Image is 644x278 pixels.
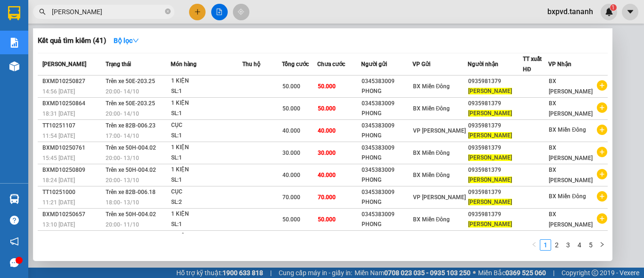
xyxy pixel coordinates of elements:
span: Trên xe 82B-006.18 [106,189,156,195]
a: 5 [586,240,596,250]
span: 50.000 [318,83,336,90]
div: SL: 2 [171,197,242,208]
span: VP [PERSON_NAME] [413,194,466,201]
span: BX Miền Đông [413,150,450,156]
span: plus-circle [597,147,607,157]
button: Bộ lọcdown [106,33,147,48]
span: Trên xe 50E-203.25 [106,233,155,240]
li: 1 [540,239,551,251]
span: down [132,37,139,44]
span: VP Gửi [413,61,430,67]
span: VP [PERSON_NAME] [413,127,466,134]
span: Chưa cước [317,61,345,67]
span: 20:00 - 14/10 [106,88,139,95]
span: 50.000 [282,83,300,90]
span: right [599,242,605,247]
span: 15:45 [DATE] [42,155,75,161]
div: PHONG [362,197,412,207]
span: 40.000 [282,127,300,134]
span: BX [PERSON_NAME] [549,167,593,184]
span: [PERSON_NAME] [468,110,512,117]
span: 14:56 [DATE] [42,88,75,95]
div: 1 KIỆN [171,165,242,175]
div: 0345383009 [362,232,412,242]
div: BXMD10250646 [42,232,103,242]
div: 0345383009 [362,76,412,86]
a: 4 [574,240,585,250]
span: 13:10 [DATE] [42,221,75,228]
span: Người nhận [468,61,498,67]
div: 0345383009 [362,165,412,175]
span: TT xuất HĐ [523,56,542,73]
span: 11:21 [DATE] [42,199,75,206]
div: TT10251107 [42,121,103,131]
a: 1 [540,240,551,250]
img: warehouse-icon [9,61,19,71]
div: BXMD10250657 [42,210,103,219]
div: 0345383009 [362,121,412,131]
span: BX Miền Đông [413,216,450,223]
span: 20:00 - 13/10 [106,177,139,184]
span: BX [PERSON_NAME] [549,78,593,95]
div: 0935981379 [468,165,522,175]
span: 30.000 [282,150,300,156]
span: 50.000 [318,216,336,223]
span: BX [PERSON_NAME] [549,144,593,161]
div: BXMD10250864 [42,99,103,109]
a: 2 [552,240,562,250]
div: PHONG [362,131,412,141]
img: logo-vxr [8,6,20,20]
span: Trên xe 50H-004.02 [106,144,156,151]
span: message [10,258,19,267]
div: SL: 1 [171,86,242,97]
span: plus-circle [597,191,607,202]
li: 2 [551,239,562,251]
li: 3 [562,239,574,251]
span: [PERSON_NAME] [468,154,512,161]
div: 1 KIỆN [171,209,242,219]
span: 11:54 [DATE] [42,133,75,139]
span: left [531,242,537,247]
div: SL: 1 [171,219,242,230]
div: CỤC [171,187,242,197]
span: Trên xe 50H-004.02 [106,211,156,218]
div: BXMD10250827 [42,76,103,86]
span: 30.000 [318,150,336,156]
li: 4 [574,239,585,251]
span: BX [PERSON_NAME] [549,233,593,250]
div: 0345383009 [362,210,412,219]
span: 40.000 [282,172,300,178]
span: BX Miền Đông [413,172,450,178]
div: SL: 1 [171,153,242,163]
span: [PERSON_NAME] [468,132,512,139]
span: 50.000 [282,105,300,112]
div: SL: 1 [171,131,242,141]
div: SL: 1 [171,175,242,185]
button: left [528,239,540,251]
div: PHONG [362,86,412,96]
div: 0345383009 [362,187,412,197]
span: 18:00 - 13/10 [106,199,139,206]
span: Trên xe 50H-004.02 [106,167,156,173]
span: Trên xe 82B-006.23 [106,122,156,129]
div: 1 KIỆN [171,98,242,109]
span: 50.000 [318,105,336,112]
span: BX Miền Đông [413,83,450,90]
span: [PERSON_NAME] [468,221,512,227]
li: Next Page [596,239,608,251]
li: 5 [585,239,596,251]
div: BXMD10250809 [42,165,103,175]
span: BX Miền Đông [549,193,586,200]
img: solution-icon [9,38,19,48]
span: Trên xe 50E-203.25 [106,100,155,107]
strong: Bộ lọc [114,37,139,44]
span: 18:24 [DATE] [42,177,75,184]
span: 50.000 [282,216,300,223]
span: 18:31 [DATE] [42,110,75,117]
span: 70.000 [282,194,300,201]
div: PHONG [362,175,412,185]
span: [PERSON_NAME] [468,199,512,205]
div: PHONG [362,219,412,229]
span: BX [PERSON_NAME] [549,211,593,228]
span: close-circle [165,8,171,17]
